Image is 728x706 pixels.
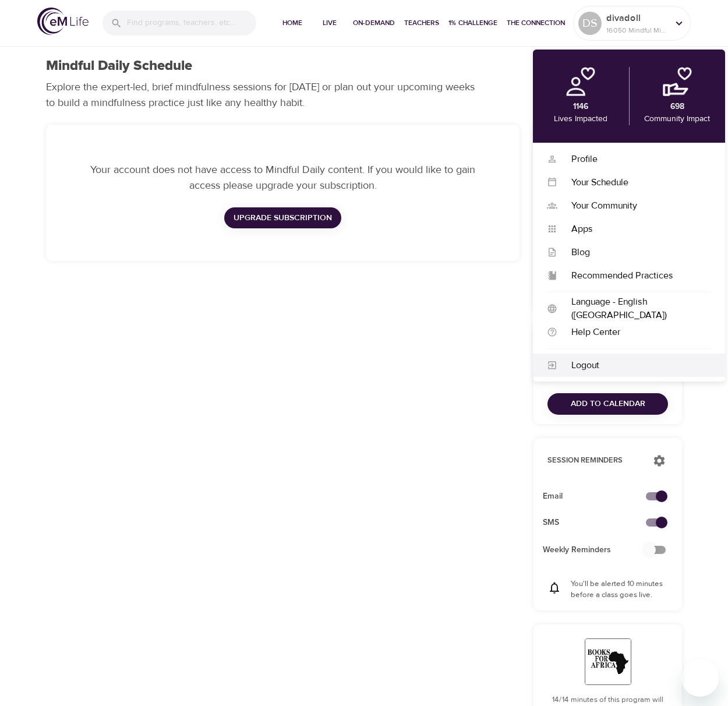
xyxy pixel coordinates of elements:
h1: Mindful Daily Schedule [46,58,192,75]
span: Weekly Reminders [543,544,654,556]
div: Blog [557,246,711,259]
p: Lives Impacted [554,113,607,125]
img: personal.png [566,67,595,96]
img: community.png [663,67,692,96]
span: Upgrade Subscription [234,211,332,225]
p: divadoll [606,11,668,25]
span: Live [316,17,344,29]
div: Profile [557,153,711,166]
div: Recommended Practices [557,269,711,283]
div: Your Community [557,199,711,213]
p: Your account does not have access to Mindful Daily content. If you would like to gain access plea... [83,162,482,193]
div: Help Center [557,326,711,339]
iframe: Button to launch messaging window [681,659,719,697]
span: Home [278,17,306,29]
p: Explore the expert-led, brief mindfulness sessions for [DATE] or plan out your upcoming weeks to ... [46,79,483,111]
div: Logout [557,359,711,372]
p: Session Reminders [547,455,641,467]
span: Teachers [404,17,439,29]
span: On-Demand [353,17,395,29]
p: 16050 Mindful Minutes [606,25,668,36]
p: Community Impact [644,113,710,125]
span: Add to Calendar [571,397,645,411]
span: The Connection [507,17,565,29]
span: 1% Challenge [448,17,497,29]
p: 1146 [573,101,588,113]
div: Language - English ([GEOGRAPHIC_DATA]) [557,295,711,322]
p: 698 [670,101,684,113]
div: DS [578,12,602,35]
span: Email [543,490,654,503]
div: Apps [557,223,711,236]
input: Find programs, teachers, etc... [127,10,256,36]
button: Add to Calendar [547,393,668,415]
div: Your Schedule [557,176,711,189]
span: SMS [543,517,654,529]
img: logo [37,8,89,35]
p: You'll be alerted 10 minutes before a class goes live. [571,578,668,601]
button: Upgrade Subscription [224,207,341,229]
